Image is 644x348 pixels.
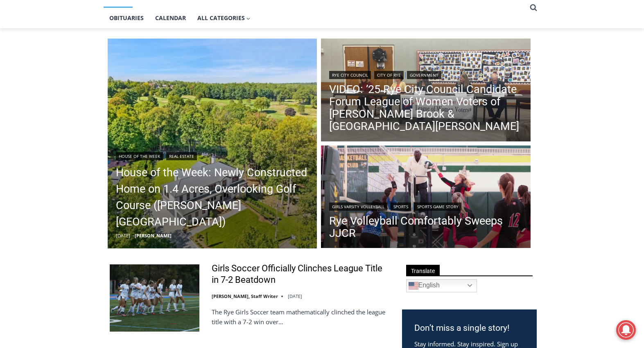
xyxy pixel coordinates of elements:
button: Child menu of All Categories [192,8,256,28]
a: Obituaries [104,8,149,28]
a: City of Rye [374,71,404,79]
img: en [409,281,418,291]
a: Calendar [149,8,192,28]
button: View Search Form [526,0,541,15]
a: Sports [391,202,411,211]
time: [DATE] [116,232,130,239]
a: Government [407,71,441,79]
p: The Rye Girls Soccer team mathematically clinched the league title with a 7-2 win over… [212,307,391,327]
a: Sports Game Story [414,202,461,211]
a: Rye Volleyball Comfortably Sweeps JJCR [329,215,522,239]
a: Girls Soccer Officially Clinches League Title in 7-2 Beatdown [212,263,391,286]
span: Translate [406,265,440,276]
a: Read More VIDEO: ’25 Rye City Council Candidate Forum League of Women Voters of Rye, Rye Brook & ... [321,39,531,143]
div: | [116,150,309,160]
img: (PHOTO: Rye Volleyball's Olivia Lewis (#22) tapping the ball over the net on Saturday, September ... [321,146,531,250]
a: Rye City Council [329,71,371,79]
a: [PERSON_NAME], Staff Writer [212,293,278,299]
img: (PHOTO: The League of Women Voters of Rye, Rye Brook & Port Chester held a 2025 Rye City Council ... [321,39,531,143]
h3: Don’t miss a single story! [414,322,524,335]
a: House of the Week: Newly Constructed Home on 1.4 Acres, Overlooking Golf Course ([PERSON_NAME][GE... [116,164,309,230]
a: VIDEO: ’25 Rye City Council Candidate Forum League of Women Voters of [PERSON_NAME] Brook & [GEOG... [329,83,522,132]
a: Girls Varsity Volleyball [329,202,387,211]
a: Real Estate [166,152,197,160]
img: 11 Boxwood Lane, Rye [108,39,317,248]
a: Read More House of the Week: Newly Constructed Home on 1.4 Acres, Overlooking Golf Course (Harris... [108,39,317,248]
div: | | [329,69,522,79]
span: – [132,232,135,239]
img: Girls Soccer Officially Clinches League Title in 7-2 Beatdown [110,264,199,332]
a: English [406,279,477,292]
a: [PERSON_NAME] [135,232,172,239]
div: | | [329,201,522,211]
a: Read More Rye Volleyball Comfortably Sweeps JJCR [321,146,531,250]
time: [DATE] [288,293,302,299]
a: House of the Week [116,152,163,160]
